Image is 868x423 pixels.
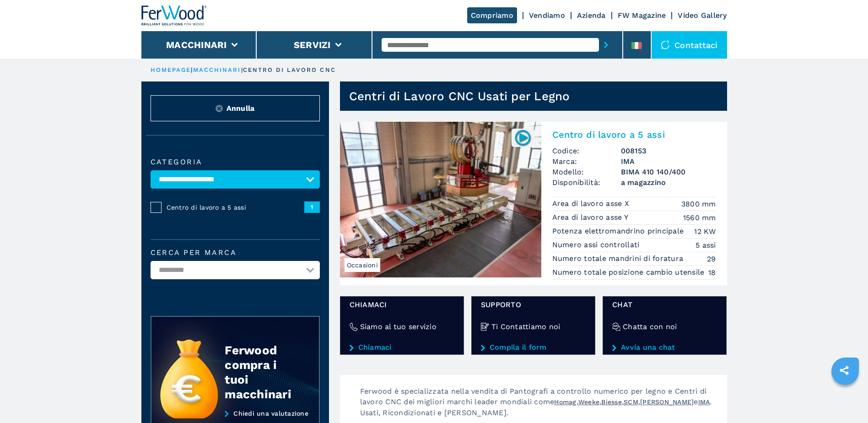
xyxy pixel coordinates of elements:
[226,103,255,114] span: Annulla
[529,11,565,20] a: Vendiamo
[151,95,320,121] button: ResetAnnulla
[623,321,677,332] h4: Chatta con noi
[678,11,727,20] a: Video Gallery
[618,11,666,20] a: FW Magazine
[491,321,561,332] h4: Ti Contattiamo noi
[708,267,716,278] em: 18
[612,323,620,331] img: Chatta con noi
[578,398,599,406] a: Weeke
[167,203,304,212] span: Centro di lavoro a 5 assi
[360,321,437,332] h4: Siamo al tuo servizio
[191,66,193,73] span: |
[304,201,320,212] span: 1
[552,226,686,236] p: Potenza elettromandrino principale
[350,343,454,352] a: Chiamaci
[621,156,716,167] h3: IMA
[340,122,727,285] a: Centro di lavoro a 5 assi IMA BIMA 410 140/400Occasioni008153Centro di lavoro a 5 assiCodice:0081...
[552,146,621,156] span: Codice:
[552,177,621,188] span: Disponibilità:
[151,158,320,166] label: Categoria
[695,240,716,250] em: 5 assi
[350,323,358,331] img: Siamo al tuo servizio
[552,267,707,277] p: Numero totale posizione cambio utensile
[241,66,243,73] span: |
[577,11,606,20] a: Azienda
[552,212,631,222] p: Area di lavoro asse Y
[681,199,716,209] em: 3800 mm
[243,66,336,74] p: centro di lavoro cnc
[621,146,716,156] h3: 008153
[481,299,586,310] span: Supporto
[554,398,576,406] a: Homag
[345,258,380,272] span: Occasioni
[652,31,727,59] div: Contattaci
[599,34,613,55] button: submit-button
[612,343,717,352] a: Avvia una chat
[694,226,716,237] em: 12 KW
[621,167,716,177] h3: BIMA 410 140/400
[349,89,570,103] h1: Centri di Lavoro CNC Usati per Legno
[612,299,717,310] span: chat
[350,299,454,310] span: Chiamaci
[294,39,331,50] button: Servizi
[640,398,694,406] a: [PERSON_NAME]
[624,398,638,406] a: SCM
[514,129,532,146] img: 008153
[621,177,716,188] span: a magazzino
[552,199,632,209] p: Area di lavoro asse X
[707,254,716,264] em: 29
[829,382,861,416] iframe: Chat
[481,323,489,331] img: Ti Contattiamo noi
[193,66,241,73] a: macchinari
[166,39,227,50] button: Macchinari
[833,359,856,382] a: sharethis
[151,66,191,73] a: HOMEPAGE
[552,254,686,264] p: Numero totale mandrini di foratura
[552,167,621,177] span: Modello:
[698,398,710,406] a: IMA
[683,212,716,223] em: 1560 mm
[216,105,223,112] img: Reset
[467,7,517,23] a: Compriamo
[661,40,670,49] img: Contattaci
[552,240,642,250] p: Numero assi controllati
[340,122,541,277] img: Centro di lavoro a 5 assi IMA BIMA 410 140/400
[601,398,622,406] a: Biesse
[481,343,586,352] a: Compila il form
[225,343,301,401] div: Ferwood compra i tuoi macchinari
[141,5,207,26] img: Ferwood
[552,129,716,140] h2: Centro di lavoro a 5 assi
[151,249,320,256] label: Cerca per marca
[552,156,621,167] span: Marca:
